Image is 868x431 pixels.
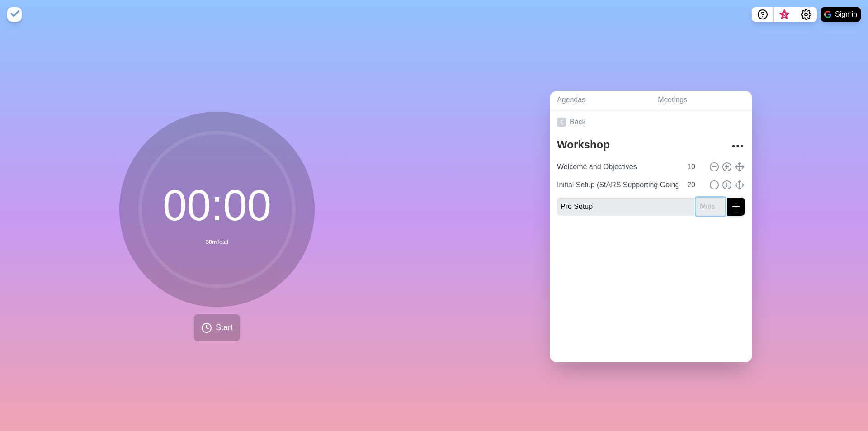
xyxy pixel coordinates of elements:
span: 3 [781,11,788,19]
input: Mins [684,176,705,194]
button: Settings [795,7,817,22]
input: Mins [684,158,705,176]
input: Name [557,198,694,216]
input: Name [553,176,682,194]
button: What’s new [774,7,795,22]
a: Meetings [651,91,752,109]
button: Sign in [821,7,861,22]
input: Mins [696,198,725,216]
button: Start [194,314,240,341]
a: Back [550,109,752,135]
img: google logo [824,11,831,18]
input: Name [553,158,682,176]
span: Start [216,322,233,334]
button: More [729,137,747,155]
a: Agendas [550,91,651,109]
img: timeblocks logo [7,7,22,22]
button: Help [752,7,774,22]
